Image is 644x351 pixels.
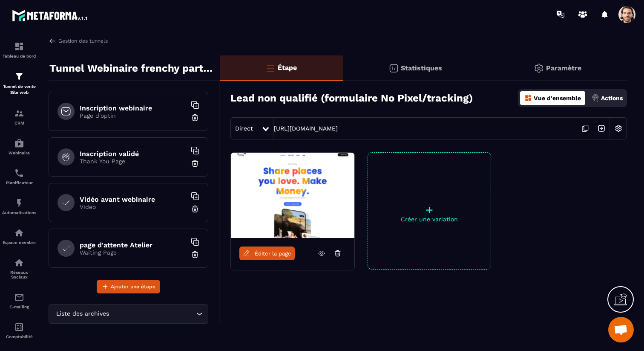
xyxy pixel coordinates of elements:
[2,286,36,316] a: emailemailE-mailing
[2,251,36,286] a: social-networksocial-networkRéseaux Sociaux
[2,121,36,125] p: CRM
[2,54,36,58] p: Tableau de bord
[191,113,199,122] img: trash
[2,162,36,191] a: schedulerschedulerPlanificateur
[80,241,186,249] h6: page d'attente Atelier
[2,84,36,96] p: Tunnel de vente Site web
[14,292,24,302] img: email
[2,35,36,65] a: formationformationTableau de bord
[601,95,623,102] p: Actions
[54,309,111,319] span: Liste des archives
[2,305,36,309] p: E-mailing
[191,159,199,168] img: trash
[2,334,36,339] p: Comptabilité
[80,249,186,256] p: Waiting Page
[14,228,24,238] img: automations
[111,309,194,319] input: Search for option
[49,37,56,45] img: arrow
[274,125,338,132] a: [URL][DOMAIN_NAME]
[14,168,24,178] img: scheduler
[80,104,186,112] h6: Inscription webinaire
[278,64,297,72] p: Étape
[191,205,199,213] img: trash
[12,8,89,23] img: logo
[239,247,295,260] a: Éditer la page
[534,95,581,102] p: Vue d'ensemble
[546,64,581,72] p: Paramètre
[14,71,24,81] img: formation
[2,191,36,221] a: automationsautomationsAutomatisations
[14,138,24,148] img: automations
[2,65,36,102] a: formationformationTunnel de vente Site web
[2,151,36,155] p: Webinaire
[368,216,491,223] p: Créer une variation
[592,94,599,102] img: actions.d6e523a2.png
[231,153,354,238] img: image
[80,158,186,165] p: Thank You Page
[534,63,544,73] img: setting-gr.5f69749f.svg
[235,125,253,132] span: Direct
[610,120,627,136] img: setting-w.858f3a88.svg
[80,203,186,210] p: Video
[80,195,186,203] h6: Vidéo avant webinaire
[191,250,199,259] img: trash
[401,64,442,72] p: Statistiques
[49,304,208,324] div: Search for option
[2,316,36,345] a: accountantaccountantComptabilité
[230,92,473,104] h3: Lead non qualifié (formulaire No Pixel/tracking)
[80,112,186,119] p: Page d'optin
[14,108,24,119] img: formation
[14,41,24,52] img: formation
[80,150,186,158] h6: Inscription validé
[2,102,36,132] a: formationformationCRM
[2,240,36,245] p: Espace membre
[388,63,399,73] img: stats.20deebd0.svg
[49,37,108,45] a: Gestion des tunnels
[14,322,24,332] img: accountant
[608,317,634,342] a: Ouvrir le chat
[14,258,24,268] img: social-network
[2,210,36,215] p: Automatisations
[2,221,36,251] a: automationsautomationsEspace membre
[49,60,213,77] p: Tunnel Webinaire frenchy partners
[524,94,532,102] img: dashboard-orange.40269519.svg
[111,282,155,291] span: Ajouter une étape
[265,63,276,73] img: bars-o.4a397970.svg
[97,280,160,293] button: Ajouter une étape
[2,180,36,185] p: Planificateur
[14,198,24,208] img: automations
[255,250,291,257] span: Éditer la page
[2,270,36,279] p: Réseaux Sociaux
[593,120,609,136] img: arrow-next.bcc2205e.svg
[2,132,36,162] a: automationsautomationsWebinaire
[368,204,491,216] p: +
